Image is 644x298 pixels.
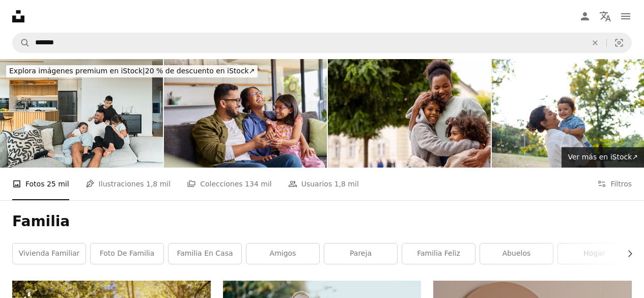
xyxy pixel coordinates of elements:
button: Filtros [597,168,632,200]
a: hogar [558,243,631,264]
button: Menú [615,6,636,26]
a: Iniciar sesión / Registrarse [575,6,595,26]
form: Encuentra imágenes en todo el sitio [12,33,632,53]
button: Borrar [584,33,606,52]
h1: Familia [12,212,632,231]
span: 1,8 mil [334,178,359,189]
a: Vivienda familiar [13,243,86,264]
button: desplazar lista a la derecha [621,243,632,264]
a: Ilustraciones 1,8 mil [86,168,171,200]
button: Búsqueda visual [607,33,631,52]
span: 1,8 mil [146,178,171,189]
span: Ver más en iStock ↗ [568,153,638,161]
a: Foto de familia [91,243,163,264]
a: abuelos [480,243,553,264]
span: 20 % de descuento en iStock ↗ [9,67,255,75]
a: Inicio — Unsplash [12,10,24,22]
a: Familia en casa [169,243,241,264]
button: Buscar en Unsplash [13,33,30,52]
a: Familia feliz [402,243,475,264]
img: Parents playing with daughter at home [164,59,327,168]
span: Explora imágenes premium en iStock | [9,67,145,75]
a: Colecciones 134 mil [187,168,272,200]
img: We are a happy family [328,59,491,168]
a: Ver más en iStock↗ [562,147,644,168]
span: 134 mil [245,178,272,189]
a: amigos [246,243,319,264]
a: pareja [324,243,397,264]
button: Idioma [595,6,615,26]
a: Usuarios 1,8 mil [288,168,359,200]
